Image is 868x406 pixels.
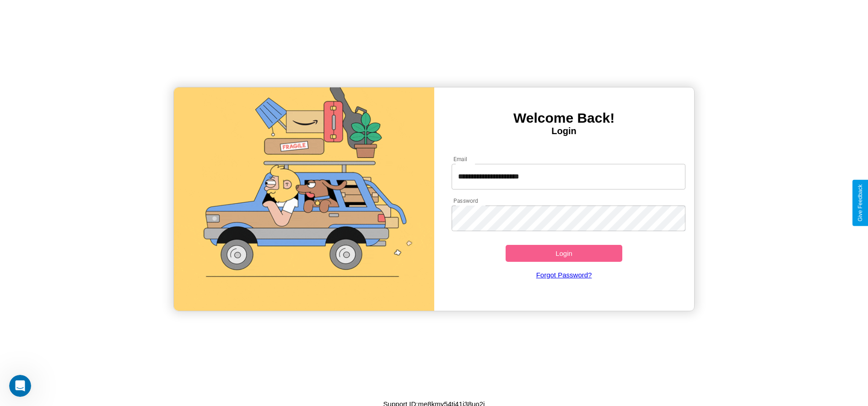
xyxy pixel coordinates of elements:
[9,375,31,397] iframe: Intercom live chat
[434,126,694,136] h4: Login
[174,87,434,311] img: gif
[453,197,478,205] label: Password
[447,262,681,288] a: Forgot Password?
[453,155,468,163] label: Email
[434,110,694,126] h3: Welcome Back!
[857,184,863,222] div: Give Feedback
[506,245,623,262] button: Login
